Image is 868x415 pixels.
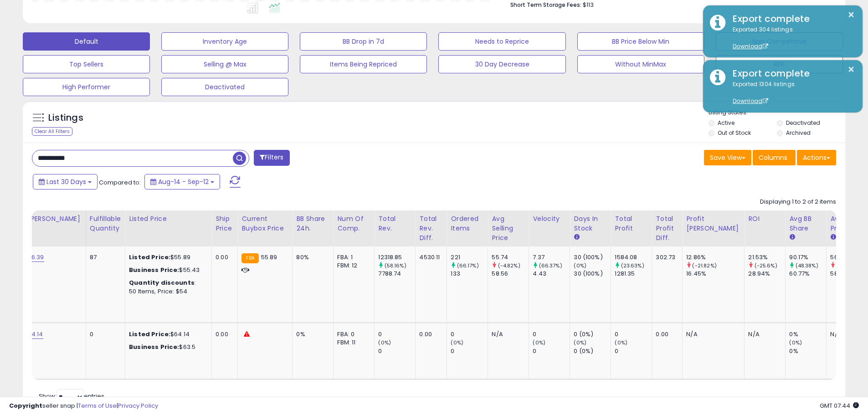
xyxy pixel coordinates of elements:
[789,330,826,338] div: 0%
[23,32,150,51] button: Default
[796,262,818,269] small: (48.38%)
[158,177,209,186] span: Aug-14 - Sep-12
[129,266,205,274] div: $55.43
[615,347,652,355] div: 0
[726,67,856,80] div: Export complete
[337,338,367,347] div: FBM: 11
[129,287,205,296] div: 50 Items, Price: $54
[718,119,734,127] label: Active
[451,253,488,261] div: 221
[296,214,329,233] div: BB Share 24h.
[760,198,836,206] div: Displaying 1 to 2 of 2 items
[451,347,488,355] div: 0
[755,262,777,269] small: (-25.6%)
[419,330,440,338] div: 0.00
[9,401,42,410] strong: Copyright
[726,26,856,51] div: Exported 304 listings.
[686,270,744,278] div: 16.45%
[378,347,415,355] div: 0
[533,347,570,355] div: 0
[577,55,704,73] button: Without MinMax
[686,214,740,233] div: Profit [PERSON_NAME]
[748,214,781,224] div: ROI
[28,253,44,262] a: 56.39
[704,150,751,165] button: Save View
[498,262,520,269] small: (-4.82%)
[419,253,440,261] div: 4530.11
[718,129,751,137] label: Out of Stock
[300,55,427,73] button: Items Being Repriced
[789,233,795,241] small: Avg BB Share.
[709,108,845,117] p: Listing States:
[129,343,205,351] div: $63.5
[789,253,826,261] div: 90.17%
[23,55,150,73] button: Top Sellers
[539,262,562,269] small: (66.37%)
[296,330,326,338] div: 0%
[78,401,117,410] a: Terms of Use
[216,330,231,338] div: 0.00
[23,78,150,96] button: High Performer
[789,347,826,355] div: 0%
[492,214,525,243] div: Avg Selling Price
[9,402,158,410] div: seller snap | |
[615,330,652,338] div: 0
[621,262,644,269] small: (23.63%)
[419,214,443,243] div: Total Rev. Diff.
[686,330,737,338] div: N/A
[786,119,820,127] label: Deactivated
[457,262,479,269] small: (66.17%)
[759,153,787,162] span: Columns
[161,32,288,51] button: Inventory Age
[615,339,627,346] small: (0%)
[337,261,367,270] div: FBM: 12
[129,253,205,261] div: $55.89
[378,253,415,261] div: 12318.85
[129,343,179,351] b: Business Price:
[797,150,836,165] button: Actions
[583,0,594,9] span: $113
[789,270,826,278] div: 60.77%
[615,270,652,278] div: 1281.35
[129,266,179,274] b: Business Price:
[748,253,785,261] div: 21.53%
[337,330,367,338] div: FBA: 0
[261,253,277,261] span: 55.89
[492,270,529,278] div: 58.56
[753,150,796,165] button: Columns
[615,214,648,233] div: Total Profit
[129,330,205,338] div: $64.14
[733,97,768,105] a: Download
[241,214,288,233] div: Current Buybox Price
[820,401,859,410] span: 2025-10-13 07:44 GMT
[830,253,867,261] div: 56.18
[144,174,220,190] button: Aug-14 - Sep-12
[533,253,570,261] div: 7.37
[296,253,326,261] div: 80%
[830,214,863,233] div: Avg Win Price
[574,339,586,346] small: (0%)
[574,270,611,278] div: 30 (100%)
[533,214,566,224] div: Velocity
[129,253,170,261] b: Listed Price:
[789,214,822,233] div: Avg BB Share
[90,214,121,233] div: Fulfillable Quantity
[492,330,522,338] div: N/A
[726,80,856,106] div: Exported 1304 listings.
[241,253,258,263] small: FBA
[748,330,778,338] div: N/A
[533,339,545,346] small: (0%)
[161,55,288,73] button: Selling @ Max
[574,262,586,269] small: (0%)
[533,330,570,338] div: 0
[847,9,855,20] button: ×
[574,214,607,233] div: Days In Stock
[656,330,675,338] div: 0.00
[451,270,488,278] div: 133
[726,12,856,26] div: Export complete
[32,127,72,136] div: Clear All Filters
[492,253,529,261] div: 55.74
[28,214,82,224] div: [PERSON_NAME]
[748,270,785,278] div: 28.94%
[337,253,367,261] div: FBA: 1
